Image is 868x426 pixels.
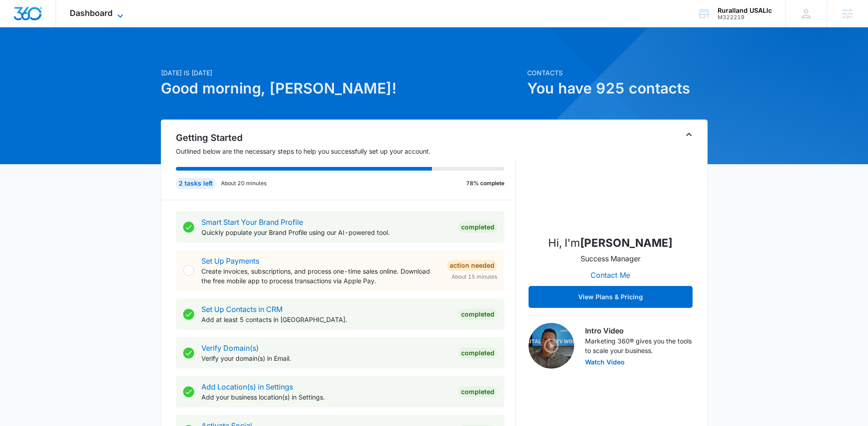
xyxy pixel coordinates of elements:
div: Completed [458,222,497,233]
p: Add at least 5 contacts in [GEOGRAPHIC_DATA]. [201,315,451,324]
h2: Getting Started [176,131,516,145]
p: Marketing 360® gives you the tools to scale your business. [585,336,693,355]
img: Intro Video [529,323,574,369]
div: Completed [458,386,497,397]
span: About 15 minutes [452,273,497,281]
p: Hi, I'm [548,235,673,251]
button: Toggle Collapse [683,129,694,140]
p: 78% complete [466,179,504,187]
img: Adam Eaton [565,136,656,228]
span: Dashboard [70,8,113,18]
a: Add Location(s) in Settings [201,382,293,391]
a: Set Up Payments [201,256,259,265]
button: Contact Me [581,264,639,286]
div: Action Needed [447,260,497,271]
div: account name [718,7,772,14]
p: Contacts [527,68,708,78]
h1: You have 925 contacts [527,78,708,99]
p: Success Manager [580,253,641,264]
div: account id [718,14,772,21]
button: View Plans & Pricing [529,286,693,308]
div: Completed [458,348,497,358]
div: 2 tasks left [176,178,216,189]
div: Completed [458,309,497,320]
p: [DATE] is [DATE] [161,68,522,78]
p: Create invoices, subscriptions, and process one-time sales online. Download the free mobile app t... [201,266,440,286]
a: Smart Start Your Brand Profile [201,218,303,227]
p: Outlined below are the necessary steps to help you successfully set up your account. [176,146,516,156]
p: Add your business location(s) in Settings. [201,392,451,402]
a: Set Up Contacts in CRM [201,305,282,314]
strong: [PERSON_NAME] [580,236,673,249]
p: About 20 minutes [221,179,267,187]
h3: Intro Video [585,325,693,336]
p: Quickly populate your Brand Profile using our AI-powered tool. [201,228,451,237]
p: Verify your domain(s) in Email. [201,353,451,363]
h1: Good morning, [PERSON_NAME]! [161,78,522,99]
a: Verify Domain(s) [201,343,259,353]
button: Watch Video [585,359,625,365]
